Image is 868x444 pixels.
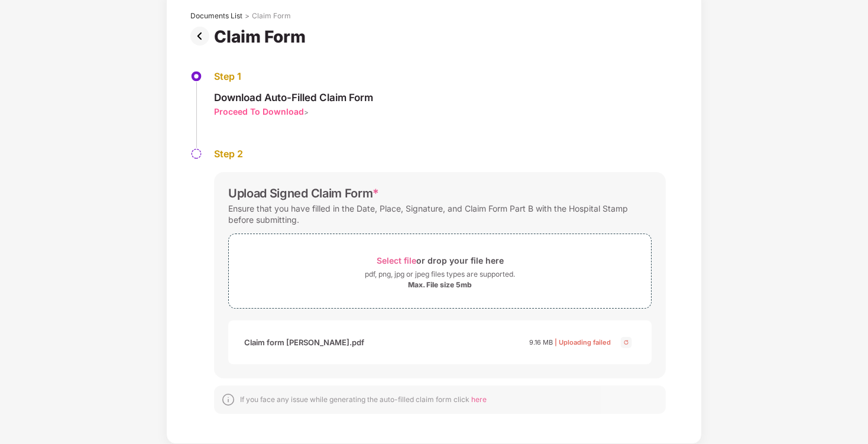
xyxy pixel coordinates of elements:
div: Ensure that you have filled in the Date, Place, Signature, and Claim Form Part B with the Hospita... [228,200,652,228]
span: Select file [377,255,416,265]
div: Max. File size 5mb [408,280,472,290]
img: svg+xml;base64,PHN2ZyBpZD0iUHJldi0zMngzMiIgeG1sbnM9Imh0dHA6Ly93d3cudzMub3JnLzIwMDAvc3ZnIiB3aWR0aD... [190,27,214,46]
div: Documents List [190,11,242,21]
div: pdf, png, jpg or jpeg files types are supported. [365,268,515,280]
div: Proceed To Download [214,106,304,117]
img: svg+xml;base64,PHN2ZyBpZD0iSW5mb18tXzMyeDMyIiBkYXRhLW5hbWU9IkluZm8gLSAzMngzMiIgeG1sbnM9Imh0dHA6Ly... [221,393,235,407]
div: > [245,11,250,21]
div: Upload Signed Claim Form [228,186,379,200]
img: svg+xml;base64,PHN2ZyBpZD0iU3RlcC1QZW5kaW5nLTMyeDMyIiB4bWxucz0iaHR0cDovL3d3dy53My5vcmcvMjAwMC9zdm... [190,148,202,160]
img: svg+xml;base64,PHN2ZyBpZD0iU3RlcC1BY3RpdmUtMzJ4MzIiIHhtbG5zPSJodHRwOi8vd3d3LnczLm9yZy8yMDAwL3N2Zy... [190,70,202,82]
span: Select fileor drop your file herepdf, png, jpg or jpeg files types are supported.Max. File size 5mb [229,243,651,299]
span: | Uploading failed [555,338,611,346]
div: Step 1 [214,70,373,83]
span: > [304,108,309,116]
div: Claim form [PERSON_NAME].pdf [244,332,364,352]
span: 9.16 MB [529,338,553,346]
div: Step 2 [214,148,666,160]
img: svg+xml;base64,PHN2ZyBpZD0iQ3Jvc3MtMjR4MjQiIHhtbG5zPSJodHRwOi8vd3d3LnczLm9yZy8yMDAwL3N2ZyIgd2lkdG... [619,335,633,349]
div: Claim Form [252,11,291,21]
div: or drop your file here [377,252,504,268]
div: Claim Form [214,27,310,47]
span: here [471,395,487,404]
div: If you face any issue while generating the auto-filled claim form click [240,395,487,404]
div: Download Auto-Filled Claim Form [214,91,373,104]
